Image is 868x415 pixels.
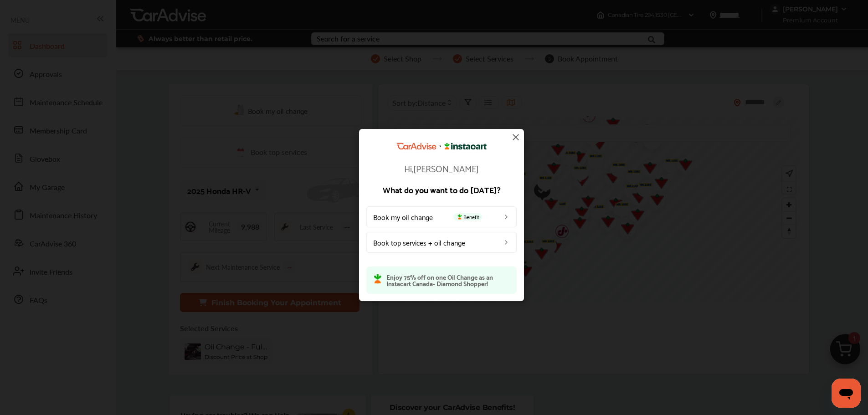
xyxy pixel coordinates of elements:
[456,214,463,219] img: instacart-icon.73bd83c2.svg
[366,206,517,227] a: Book my oil changeBenefit
[510,132,521,143] img: close-icon.a004319c.svg
[503,213,510,220] img: left_arrow_icon.0f472efe.svg
[366,163,517,172] p: Hi, [PERSON_NAME]
[366,185,517,193] p: What do you want to do [DATE]?
[374,273,382,283] img: instacart-icon.73bd83c2.svg
[832,379,861,408] iframe: Button to launch messaging window
[396,143,487,150] img: CarAdvise Instacart Logo
[366,231,517,252] a: Book top services + oil change
[386,273,509,286] p: Enjoy 75% off on one Oil Change as an Instacart Canada- Diamond Shopper!
[453,213,482,220] span: Benefit
[503,238,510,246] img: left_arrow_icon.0f472efe.svg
